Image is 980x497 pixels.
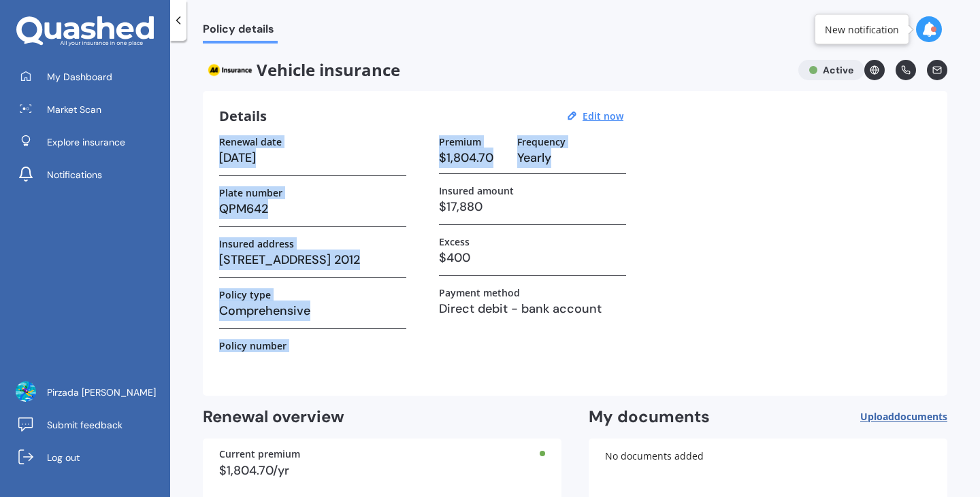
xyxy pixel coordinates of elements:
[10,96,170,123] a: Market Scan
[219,340,287,352] label: Policy number
[10,379,170,406] a: Pirzada [PERSON_NAME]
[219,449,545,459] div: Current premium
[10,161,170,188] a: Notifications
[47,418,122,432] span: Submit feedback
[219,187,282,199] label: Plate number
[16,381,36,402] img: ACg8ocLduaMLcqMNStMS7uVaTX-otkQre-OjEXGnp2kZZLGdclvFNmg1gQ=s96-c
[47,168,102,182] span: Notifications
[219,148,406,168] h3: [DATE]
[860,411,947,422] span: Upload
[203,60,257,80] img: AA.webp
[203,22,278,41] span: Policy details
[860,407,947,428] button: Uploaddocuments
[47,103,101,116] span: Market Scan
[439,236,470,247] label: Excess
[439,196,626,217] h3: $17,880
[203,60,787,80] span: Vehicle insurance
[583,109,623,122] u: Edit now
[219,301,406,321] h3: Comprehensive
[825,22,899,36] div: New notification
[219,464,545,477] div: $1,804.70/yr
[219,250,406,270] h3: [STREET_ADDRESS] 2012
[219,136,282,148] label: Renewal date
[10,63,170,90] a: My Dashboard
[439,247,626,268] h3: $400
[219,289,271,301] label: Policy type
[517,136,566,148] label: Frequency
[10,411,170,439] a: Submit feedback
[589,407,710,428] h2: My documents
[439,148,506,168] h3: $1,804.70
[47,135,125,149] span: Explore insurance
[219,238,294,250] label: Insured address
[47,385,156,399] span: Pirzada [PERSON_NAME]
[439,287,520,298] label: Payment method
[894,410,947,423] span: documents
[203,407,561,428] h2: Renewal overview
[219,107,267,125] h3: Details
[439,185,514,196] label: Insured amount
[10,128,170,156] a: Explore insurance
[439,136,481,148] label: Premium
[47,451,80,464] span: Log out
[219,199,406,219] h3: QPM642
[439,298,626,319] h3: Direct debit - bank account
[578,110,627,122] button: Edit now
[10,444,170,471] a: Log out
[47,70,112,84] span: My Dashboard
[517,148,626,168] h3: Yearly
